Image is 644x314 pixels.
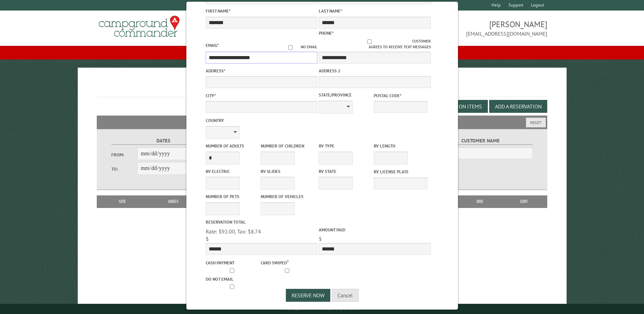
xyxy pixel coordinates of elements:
[287,259,288,264] a: ?
[205,92,317,99] label: City
[111,137,215,145] label: Dates
[205,8,317,14] label: First Name
[489,100,547,113] button: Add a Reservation
[319,235,322,242] span: $
[284,307,361,311] small: © Campground Commander LLC. All rights reserved.
[111,166,137,172] label: To:
[319,30,334,36] label: Phone
[205,168,259,175] label: RV Electric
[260,259,314,266] label: Card swiped
[374,169,427,175] label: RV License Plate
[319,38,430,50] label: Customer agrees to receive text messages
[319,227,430,233] label: Amount paid
[205,235,208,242] span: $
[374,92,427,99] label: Postal Code
[319,143,372,149] label: RV Type
[205,68,317,74] label: Address
[319,168,372,175] label: RV State
[319,68,430,74] label: Address 2
[97,13,182,40] img: Campground Commander
[280,44,317,50] label: No email
[111,152,137,158] label: From:
[429,100,488,113] button: Edit Add-on Items
[319,8,430,14] label: Last Name
[286,289,330,302] button: Reserve Now
[205,117,317,124] label: Country
[205,260,259,266] label: Cash payment
[145,195,203,208] th: Dates
[260,143,314,149] label: Number of Children
[205,143,259,149] label: Number of Adults
[526,118,546,127] button: Reset
[374,143,427,149] label: RV Length
[327,39,412,44] input: Customer agrees to receive text messages
[319,92,372,98] label: State/Province
[205,42,219,48] label: Email
[100,195,144,208] th: Site
[205,228,261,235] span: Rate: $92.00, Tax: $8.74
[205,276,259,282] label: Do not email
[280,45,301,50] input: No email
[459,195,501,208] th: Due
[205,193,259,200] label: Number of Pets
[97,116,547,128] h2: Filters
[260,168,314,175] label: RV Slides
[205,219,317,225] label: Reservation Total
[97,78,547,97] h1: Reservations
[332,289,358,302] button: Cancel
[260,193,314,200] label: Number of Vehicles
[501,195,547,208] th: Edit
[429,137,532,145] label: Customer Name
